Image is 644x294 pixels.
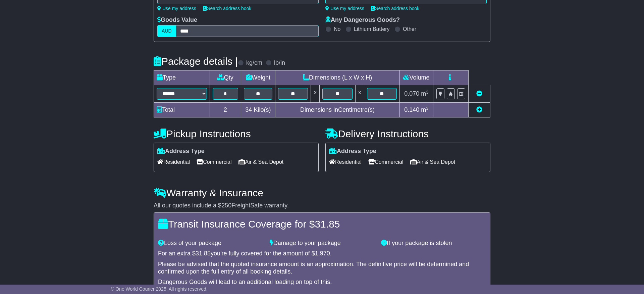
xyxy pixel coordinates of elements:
span: 0.070 [404,90,419,97]
label: No [334,26,340,32]
h4: Transit Insurance Coverage for $ [158,218,486,230]
td: 2 [210,103,241,117]
label: lb/in [274,59,285,67]
span: 34 [245,106,252,113]
label: Address Type [157,148,205,155]
td: Total [154,103,210,117]
div: For an extra $ you're fully covered for the amount of $ . [158,250,486,257]
label: Address Type [329,148,376,155]
sup: 3 [426,90,429,95]
a: Add new item [476,106,482,113]
a: Search address book [371,6,419,11]
h4: Warranty & Insurance [154,187,490,198]
td: Dimensions in Centimetre(s) [275,103,400,117]
a: Use my address [325,6,364,11]
div: If your package is stolen [378,240,489,247]
span: 31.85 [315,218,340,230]
a: Search address book [203,6,251,11]
span: 31.85 [196,250,211,257]
sup: 3 [426,106,429,111]
div: Please be advised that the quoted insurance amount is an approximation. The definitive price will... [158,261,486,275]
label: Other [403,26,416,32]
div: All our quotes include a $ FreightSafe warranty. [154,202,490,209]
div: Damage to your package [266,240,378,247]
h4: Pickup Instructions [154,128,319,139]
label: Lithium Battery [354,26,390,32]
span: m [421,90,429,97]
h4: Delivery Instructions [325,128,490,139]
label: Goods Value [157,16,197,24]
span: Residential [329,157,362,167]
td: x [311,85,320,103]
div: Dangerous Goods will lead to an additional loading on top of this. [158,279,486,286]
td: Kilo(s) [241,103,275,117]
td: Qty [210,70,241,85]
span: 1,970 [315,250,330,257]
span: Air & Sea Depot [238,157,284,167]
span: 0.140 [404,106,419,113]
td: Weight [241,70,275,85]
a: Use my address [157,6,196,11]
div: Loss of your package [155,240,266,247]
h4: Package details | [154,56,238,67]
span: 250 [221,202,231,209]
a: Remove this item [476,90,482,97]
span: Air & Sea Depot [410,157,455,167]
td: Type [154,70,210,85]
span: Commercial [197,157,231,167]
span: © One World Courier 2025. All rights reserved. [111,286,208,292]
label: Any Dangerous Goods? [325,16,400,24]
label: AUD [157,25,176,37]
td: x [355,85,364,103]
td: Dimensions (L x W x H) [275,70,400,85]
label: kg/cm [246,59,262,67]
span: m [421,106,429,113]
td: Volume [399,70,433,85]
span: Residential [157,157,190,167]
span: Commercial [368,157,403,167]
